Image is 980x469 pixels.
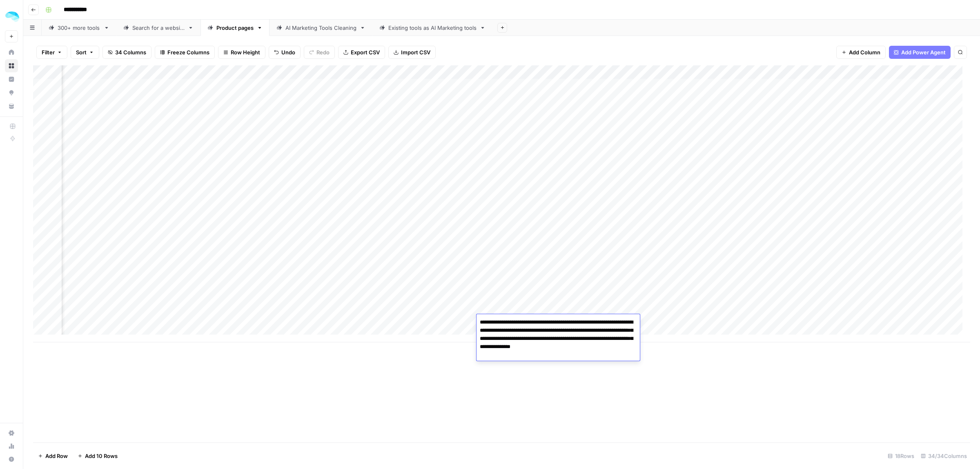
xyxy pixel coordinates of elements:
[388,46,436,59] button: Import CSV
[115,48,146,56] span: 34 Columns
[218,46,265,59] button: Row Height
[372,20,492,36] a: Existing tools as AI Marketing tools
[269,20,372,36] a: AI Marketing Tools Cleaning
[351,48,380,56] span: Export CSV
[33,449,73,462] button: Add Row
[5,59,18,72] a: Browse
[5,453,18,466] button: Help + Support
[5,9,20,24] img: ColdiQ Logo
[889,46,951,59] button: Add Power Agent
[918,449,970,462] div: 34/34 Columns
[42,20,116,36] a: 300+ more tools
[167,48,209,56] span: Freeze Columns
[200,20,269,36] a: Product pages
[285,24,356,32] div: AI Marketing Tools Cleaning
[116,20,200,36] a: Search for a website
[5,100,18,113] a: Your Data
[388,24,477,32] div: Existing tools as AI Marketing tools
[5,7,18,27] button: Workspace: ColdiQ
[316,48,330,56] span: Redo
[216,24,254,32] div: Product pages
[58,24,100,32] div: 300+ more tools
[73,449,122,462] button: Add 10 Rows
[5,73,18,86] a: Insights
[45,452,68,460] span: Add Row
[338,46,385,59] button: Export CSV
[36,46,67,59] button: Filter
[5,427,18,440] a: Settings
[401,48,430,56] span: Import CSV
[71,46,99,59] button: Sort
[269,46,301,59] button: Undo
[155,46,215,59] button: Freeze Columns
[901,48,946,56] span: Add Power Agent
[5,86,18,99] a: Opportunities
[132,24,185,32] div: Search for a website
[281,48,295,56] span: Undo
[231,48,260,56] span: Row Height
[5,440,18,453] a: Usage
[85,452,118,460] span: Add 10 Rows
[836,46,886,59] button: Add Column
[884,449,918,462] div: 18 Rows
[304,46,335,59] button: Redo
[42,48,55,56] span: Filter
[102,46,151,59] button: 34 Columns
[849,48,880,56] span: Add Column
[76,48,87,56] span: Sort
[5,46,18,59] a: Home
